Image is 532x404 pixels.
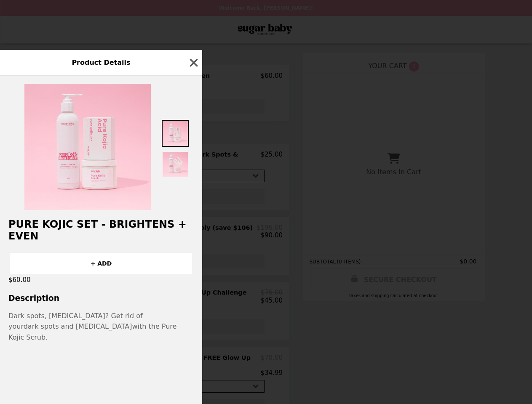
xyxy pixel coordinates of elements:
[10,253,192,274] button: + ADD
[8,322,176,341] span: with the Pure Kojic Scrub.
[162,151,189,178] img: Thumbnail 2
[24,322,132,330] span: dark spots and [MEDICAL_DATA]
[24,84,151,210] img: Default Title
[162,120,189,147] img: Thumbnail 1
[72,58,130,66] span: Product Details
[8,312,143,331] span: Dark spots, [MEDICAL_DATA]? Get rid of your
